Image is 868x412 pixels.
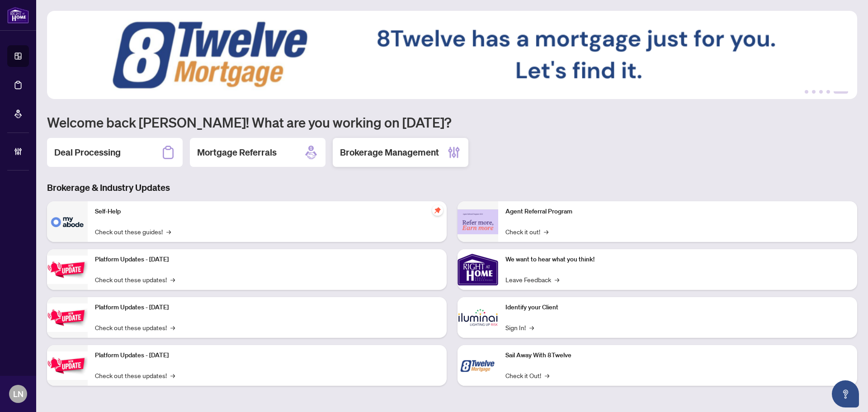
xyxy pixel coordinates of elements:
span: → [170,370,175,380]
a: Check out these guides!→ [95,227,171,237]
span: → [555,275,559,284]
img: We want to hear what you think! [458,249,498,290]
span: → [166,227,171,237]
p: We want to hear what you think! [505,255,850,265]
button: Open asap [832,380,859,407]
button: 1 [805,90,808,94]
img: Agent Referral Program [458,209,498,234]
img: Platform Updates - July 8, 2025 [47,303,88,332]
span: LN [13,388,24,400]
p: Platform Updates - [DATE] [95,255,439,265]
p: Agent Referral Program [505,207,850,217]
span: → [170,275,175,284]
button: 5 [834,90,848,94]
h2: Deal Processing [54,146,121,159]
img: Identify your Client [458,297,498,338]
h2: Mortgage Referrals [197,146,277,159]
img: Platform Updates - July 21, 2025 [47,256,88,284]
a: Check out these updates!→ [95,322,175,332]
a: Check out these updates!→ [95,275,175,284]
span: → [170,322,175,332]
button: 4 [826,90,830,94]
p: Sail Away With 8Twelve [505,350,850,360]
a: Leave Feedback→ [505,275,559,284]
span: pushpin [432,205,443,216]
span: → [545,370,549,380]
img: Sail Away With 8Twelve [458,345,498,386]
h3: Brokerage & Industry Updates [47,181,857,194]
img: Self-Help [47,201,88,242]
p: Self-Help [95,207,439,217]
h2: Brokerage Management [340,146,439,159]
h1: Welcome back [PERSON_NAME]! What are you working on [DATE]? [47,114,857,131]
a: Check out these updates!→ [95,370,175,380]
p: Identify your Client [505,303,850,313]
p: Platform Updates - [DATE] [95,350,439,360]
button: 3 [819,90,823,94]
a: Sign In!→ [505,322,534,332]
a: Check it out!→ [505,227,548,237]
span: → [529,322,534,332]
img: Platform Updates - June 23, 2025 [47,351,88,380]
a: Check it Out!→ [505,370,549,380]
button: 2 [812,90,816,94]
img: logo [7,7,29,24]
span: → [544,227,548,237]
p: Platform Updates - [DATE] [95,303,439,313]
img: Slide 4 [47,11,857,99]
